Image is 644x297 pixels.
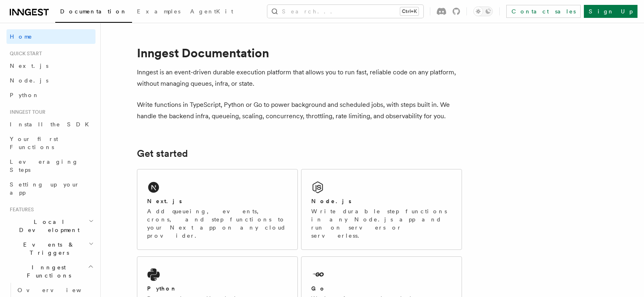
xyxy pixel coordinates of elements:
[7,117,95,132] a: Install the SDK
[7,29,95,44] a: Home
[137,169,298,250] a: Next.jsAdd queueing, events, crons, and step functions to your Next app on any cloud provider.
[10,77,48,84] span: Node.js
[60,8,127,15] span: Documentation
[473,7,493,16] button: Toggle dark mode
[137,148,188,159] a: Get started
[7,177,95,200] a: Setting up your app
[10,63,48,69] span: Next.js
[10,158,78,173] span: Leveraging Steps
[137,99,462,122] p: Write functions in TypeScript, Python or Go to power background and scheduled jobs, with steps bu...
[7,132,95,154] a: Your first Functions
[137,46,462,60] h1: Inngest Documentation
[267,5,423,18] button: Search...Ctrl+K
[10,92,39,98] span: Python
[137,8,180,15] span: Examples
[10,33,33,41] span: Home
[7,109,46,115] span: Inngest tour
[7,263,88,280] span: Inngest Functions
[7,154,95,177] a: Leveraging Steps
[7,73,95,88] a: Node.js
[7,59,95,73] a: Next.js
[55,2,132,23] a: Documentation
[17,287,101,293] span: Overview
[311,284,326,293] h2: Go
[137,67,462,89] p: Inngest is an event-driven durable execution platform that allows you to run fast, reliable code ...
[7,260,95,283] button: Inngest Functions
[584,5,637,18] a: Sign Up
[7,88,95,102] a: Python
[147,197,182,205] h2: Next.js
[506,5,581,18] a: Contact sales
[7,215,95,237] button: Local Development
[7,50,42,57] span: Quick start
[311,207,452,240] p: Write durable step functions in any Node.js app and run on servers or serverless.
[301,169,462,250] a: Node.jsWrite durable step functions in any Node.js app and run on servers or serverless.
[7,218,89,234] span: Local Development
[147,207,288,240] p: Add queueing, events, crons, and step functions to your Next app on any cloud provider.
[190,8,233,15] span: AgentKit
[400,7,418,15] kbd: Ctrl+K
[10,136,58,150] span: Your first Functions
[311,197,351,205] h2: Node.js
[10,181,80,196] span: Setting up your app
[7,206,34,213] span: Features
[132,2,185,22] a: Examples
[7,241,89,257] span: Events & Triggers
[185,2,238,22] a: AgentKit
[147,284,177,293] h2: Python
[7,237,95,260] button: Events & Triggers
[10,121,94,128] span: Install the SDK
